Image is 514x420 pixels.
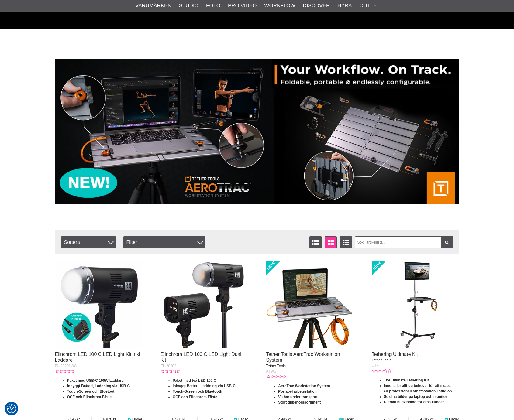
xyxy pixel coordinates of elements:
a: Workflow [264,2,295,10]
strong: AeroTrac Workstation System [278,384,330,388]
a: Varumärken [135,2,171,10]
strong: OCF och Elinchrom Fäste [67,395,112,399]
a: Fönstervisning [325,236,337,248]
span: Sortera [61,236,116,248]
img: Elinchrom LED 100 C LED Light Kit inkl Laddare [55,261,143,348]
strong: Inbyggt Batteri, Laddning via USB-C [67,384,130,388]
img: Elinchrom LED 100 C LED Light Dual Kit [160,261,248,348]
strong: Se dina bilder på laptop och monitor [384,394,447,399]
div: Kundbetyg: 0 [55,369,74,374]
strong: OCF och Elinchrom Fäste [173,395,217,399]
span: Tether Tools [372,358,391,362]
a: Filtrera [441,236,453,248]
span: ATWS [266,369,276,374]
img: Tethering Ultimate Kit [372,261,459,348]
a: Outlet [359,2,380,10]
strong: The Ultimate Tethering Kit [384,378,429,382]
a: Tethering Ultimate Kit [372,352,418,357]
button: Samtyckesinställningar [7,403,16,414]
a: Hyra [337,2,352,10]
a: Tether Tools AeroTrac Workstation System [266,352,340,363]
strong: Ulitmat bildvisning för dina kunder [384,400,444,404]
strong: Inbyggt Batteri, Laddning via USB-C [173,384,236,388]
span: UTK [372,364,379,368]
a: Utökad listvisning [340,236,352,248]
strong: Paket med USB-C 100W Laddare [67,378,124,383]
strong: Touch-Screen och Bluetooth [173,389,222,394]
a: Elinchrom LED 100 C LED Light Dual Kit [160,352,241,363]
strong: Stort tillbehörssortiment [278,400,321,405]
a: Pro Video [228,2,257,10]
a: Foto [206,2,220,10]
span: EL-20201WC [55,364,77,368]
strong: Vikbar under transport [278,395,317,399]
img: Revisit consent button [7,404,16,413]
span: EL-20202 [160,364,176,368]
div: Kundbetyg: 0 [372,368,391,374]
a: Studio [179,2,198,10]
img: Tether Tools AeroTrac Workstation System [266,261,354,348]
a: Discover [303,2,330,10]
strong: Innehåller allt du behöver för att skapa [384,384,451,388]
span: Tether Tools [266,364,285,368]
strong: Paket med två LED 100 C [173,378,216,383]
strong: en professionell arbetsstation i studion [384,389,452,393]
div: Filter [123,236,205,248]
a: Elinchrom LED 100 C LED Light Kit inkl Laddare [55,352,140,363]
strong: Touch-Screen och Bluetooth [67,389,117,394]
img: Annons:007 banner-header-aerotrac-1390x500.jpg [55,59,459,204]
strong: Portabel arbetsstation [278,389,317,394]
a: Listvisning [309,236,322,248]
input: Sök i artikellista ... [355,236,453,248]
div: Kundbetyg: 0 [160,369,180,374]
div: Kundbetyg: 0 [266,374,285,380]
